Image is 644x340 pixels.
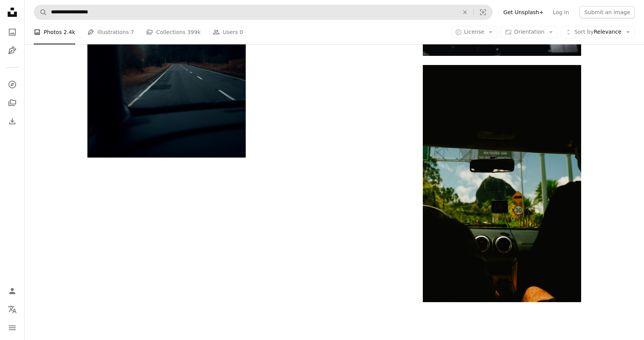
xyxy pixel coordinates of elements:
[423,180,581,187] a: a man driving a car down a street next to a street sign
[5,283,20,299] a: Log in / Sign up
[5,43,20,58] a: Illustrations
[146,20,200,44] a: Collections 399k
[457,5,473,20] button: Clear
[423,65,581,302] img: a man driving a car down a street next to a street sign
[5,77,20,92] a: Explore
[580,6,635,18] button: Submit an image
[5,302,20,317] button: Language
[131,28,134,36] span: 7
[548,6,573,18] a: Log in
[5,114,20,129] a: Download History
[574,28,621,36] span: Relevance
[561,26,635,38] button: Sort byRelevance
[213,20,243,44] a: Users 0
[187,28,200,36] span: 399k
[5,95,20,111] a: Collections
[501,26,558,38] button: Orientation
[5,320,20,335] button: Menu
[87,20,134,44] a: Illustrations 7
[5,5,20,21] a: Home — Unsplash
[474,5,492,20] button: Visual search
[514,29,544,35] span: Orientation
[464,29,485,35] span: License
[5,24,20,40] a: Photos
[34,5,47,20] button: Search Unsplash
[499,6,548,18] a: Get Unsplash+
[240,28,243,36] span: 0
[451,26,498,38] button: License
[34,5,493,20] form: Find visuals sitewide
[574,29,593,35] span: Sort by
